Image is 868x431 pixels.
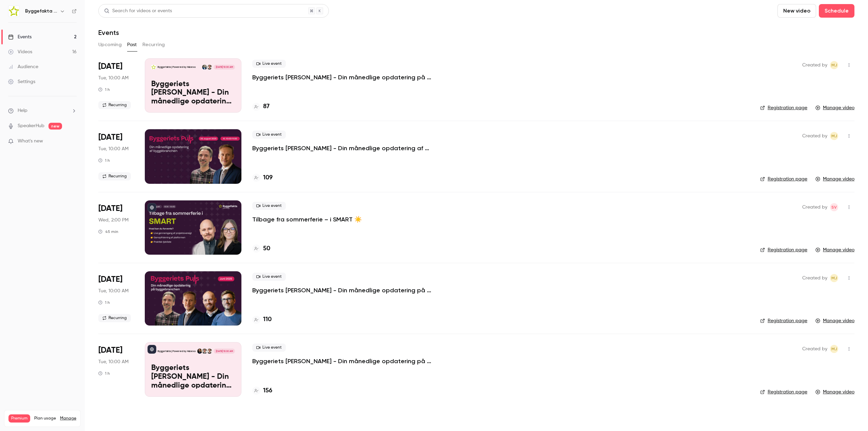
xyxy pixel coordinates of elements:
span: Mads Toft Jensen [830,274,838,282]
img: Thomas Simonsen [197,349,202,353]
span: [DATE] [98,345,122,356]
span: [DATE] [98,274,122,285]
span: Mads Toft Jensen [830,132,838,140]
span: Recurring [98,172,131,180]
p: Byggefakta | Powered by Hubexo [158,65,196,69]
span: Live event [252,344,286,352]
span: Simon Vollmer [830,203,838,211]
h4: 110 [263,315,272,324]
span: Mads Toft Jensen [830,61,838,69]
span: Recurring [98,314,131,322]
span: Created by [802,274,827,282]
a: Registration page [760,247,807,253]
span: SV [831,203,837,211]
a: Byggeriets [PERSON_NAME] - Din månedlige opdatering på byggebranchen - Maj 2025 [252,357,456,365]
img: Byggefakta | Powered by Hubexo [8,6,19,17]
span: [DATE] 10:00 AM [214,349,235,353]
div: Sep 30 Tue, 10:00 AM (Europe/Copenhagen) [98,58,134,113]
span: Plan usage [34,416,56,421]
a: 156 [252,386,272,395]
h1: Events [98,28,119,37]
a: 50 [252,244,270,253]
img: Martin Kyed [202,65,207,70]
h4: 109 [263,173,273,182]
a: Manage video [815,389,854,395]
div: May 27 Tue, 10:00 AM (Europe/Copenhagen) [98,342,134,396]
span: Premium [8,414,30,423]
span: Created by [802,132,827,140]
span: Mads Toft Jensen [830,345,838,353]
span: What's new [18,138,43,145]
p: Byggeriets [PERSON_NAME] - Din månedlige opdatering på byggebranchen - Maj 2025 [151,364,235,390]
a: Manage [60,416,76,421]
button: Upcoming [98,39,122,50]
a: Manage video [815,176,854,182]
div: 1 h [98,371,110,376]
a: 109 [252,173,273,182]
a: SpeakerHub [18,122,44,130]
button: Past [127,39,137,50]
div: Jun 24 Tue, 10:00 AM (Europe/Copenhagen) [98,271,134,326]
span: Tue, 10:00 AM [98,288,129,294]
a: Byggeriets Puls - Din månedlige opdatering på byggebranchen - Maj 2025Byggefakta | Powered by Hub... [145,342,241,396]
span: Live event [252,131,286,139]
a: Registration page [760,104,807,111]
div: 1 h [98,300,110,305]
div: Aug 13 Wed, 2:00 PM (Europe/Copenhagen) [98,200,134,255]
span: [DATE] [98,61,122,72]
div: 45 min [98,229,118,234]
h4: 156 [263,386,272,395]
span: Help [18,107,27,114]
p: Byggeriets [PERSON_NAME] - Din månedlige opdatering på byggebranchen [151,80,235,106]
a: Registration page [760,176,807,182]
a: 87 [252,102,270,111]
span: Created by [802,203,827,211]
a: 110 [252,315,272,324]
span: MJ [831,345,837,353]
span: Wed, 2:00 PM [98,217,129,223]
h4: 50 [263,244,270,253]
img: Rasmus Schulian [207,65,212,70]
span: MJ [831,61,837,69]
button: Schedule [819,4,854,18]
a: Manage video [815,247,854,253]
span: Live event [252,60,286,68]
span: MJ [831,274,837,282]
div: 1 h [98,158,110,163]
a: Manage video [815,104,854,111]
span: MJ [831,132,837,140]
li: help-dropdown-opener [8,107,77,114]
h4: 87 [263,102,270,111]
span: [DATE] 10:00 AM [214,65,235,70]
span: Tue, 10:00 AM [98,75,129,81]
span: Tue, 10:00 AM [98,145,129,152]
a: Byggeriets [PERSON_NAME] - Din månedlige opdatering på byggebranchen [252,286,456,294]
span: Created by [802,345,827,353]
a: Byggeriets [PERSON_NAME] - Din månedlige opdatering af byggebranchen [252,144,456,152]
a: Tilbage fra sommerferie – i SMART ☀️ [252,215,362,223]
h6: Byggefakta | Powered by Hubexo [25,8,57,15]
span: new [48,123,62,130]
button: Recurring [142,39,165,50]
span: Live event [252,273,286,281]
div: Videos [8,48,32,55]
a: Byggeriets Puls - Din månedlige opdatering på byggebranchenByggefakta | Powered by HubexoRasmus S... [145,58,241,113]
a: Registration page [760,389,807,395]
div: 1 h [98,87,110,92]
div: Events [8,34,32,40]
div: Search for videos or events [104,7,172,15]
span: Created by [802,61,827,69]
a: Byggeriets [PERSON_NAME] - Din månedlige opdatering på byggebranchen [252,73,456,81]
div: Aug 26 Tue, 10:00 AM (Europe/Copenhagen) [98,129,134,183]
button: New video [777,4,816,18]
div: Settings [8,78,35,85]
img: Rasmus Schulian [207,349,212,353]
a: Manage video [815,317,854,324]
img: Byggeriets Puls - Din månedlige opdatering på byggebranchen [151,65,156,70]
a: Registration page [760,317,807,324]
